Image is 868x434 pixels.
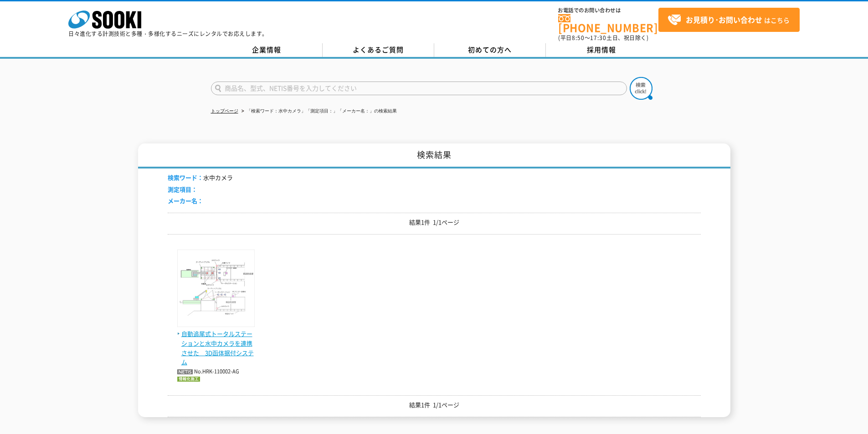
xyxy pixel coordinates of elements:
span: (平日 ～ 土日、祝日除く) [558,34,648,42]
a: お見積り･お問い合わせはこちら [658,8,800,32]
span: 自動追尾式トータルステーションと水中カメラを連携させた 3D函体据付システム [177,329,255,367]
p: 結果1件 1/1ページ [168,400,701,410]
img: btn_search.png [630,77,652,100]
span: 8:50 [572,34,585,42]
strong: お見積り･お問い合わせ [686,14,762,25]
a: [PHONE_NUMBER] [558,14,658,33]
span: はこちら [668,13,790,27]
a: トップページ [211,108,238,113]
a: 初めての方へ [434,43,546,57]
p: 日々進化する計測技術と多種・多様化するニーズにレンタルでお応えします。 [68,31,268,36]
span: 17:30 [590,34,606,42]
p: 結果1件 1/1ページ [168,218,701,227]
span: 測定項目： [168,185,197,194]
a: 採用情報 [546,43,657,57]
li: 水中カメラ [168,173,233,183]
a: 企業情報 [211,43,323,57]
span: 初めての方へ [468,45,512,55]
span: メーカー名： [168,196,203,205]
img: 情報化施工 [177,377,200,382]
span: お電話でのお問い合わせは [558,8,658,13]
h1: 検索結果 [138,143,730,168]
span: 検索ワード： [168,173,203,182]
a: 自動追尾式トータルステーションと水中カメラを連携させた 3D函体据付システム [177,320,255,367]
img: 自動追尾式トータルステーションと水中カメラを連携させた 3D函体据付システム [177,250,255,329]
a: よくあるご質問 [323,43,434,57]
li: 「検索ワード：水中カメラ」「測定項目：」「メーカー名：」の検索結果 [240,107,397,116]
p: No.HRK-110002-AG [177,367,255,377]
input: 商品名、型式、NETIS番号を入力してください [211,82,627,95]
